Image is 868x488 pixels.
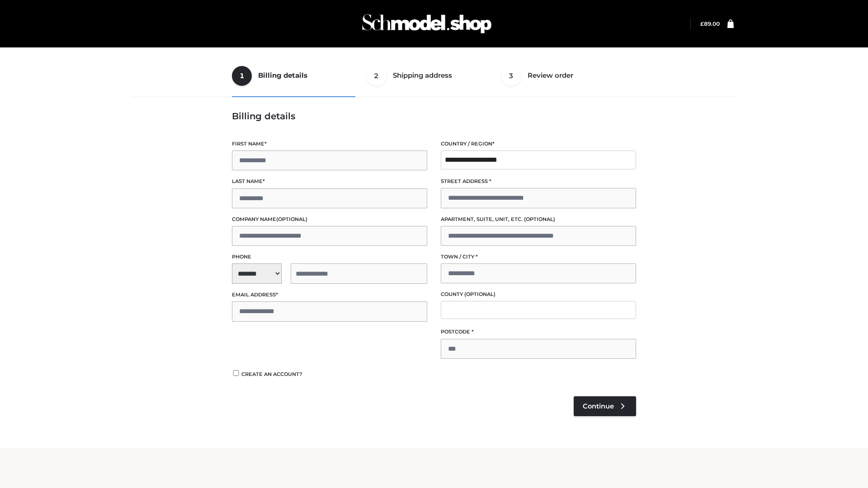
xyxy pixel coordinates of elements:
[232,253,427,261] label: Phone
[583,402,614,410] span: Continue
[232,215,427,224] label: Company name
[232,111,636,122] h3: Billing details
[700,20,720,27] bdi: 89.00
[241,371,302,377] span: Create an account?
[232,370,240,376] input: Create an account?
[441,215,636,224] label: Apartment, suite, unit, etc.
[464,291,495,297] span: (optional)
[441,290,636,299] label: County
[232,291,427,299] label: Email address
[700,20,704,27] span: £
[359,6,495,42] img: Schmodel Admin 964
[441,140,636,148] label: Country / Region
[524,216,555,222] span: (optional)
[700,20,720,27] a: £89.00
[441,253,636,261] label: Town / City
[441,328,636,336] label: Postcode
[276,216,307,222] span: (optional)
[232,177,427,186] label: Last name
[441,177,636,186] label: Street address
[574,396,636,416] a: Continue
[232,140,427,148] label: First name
